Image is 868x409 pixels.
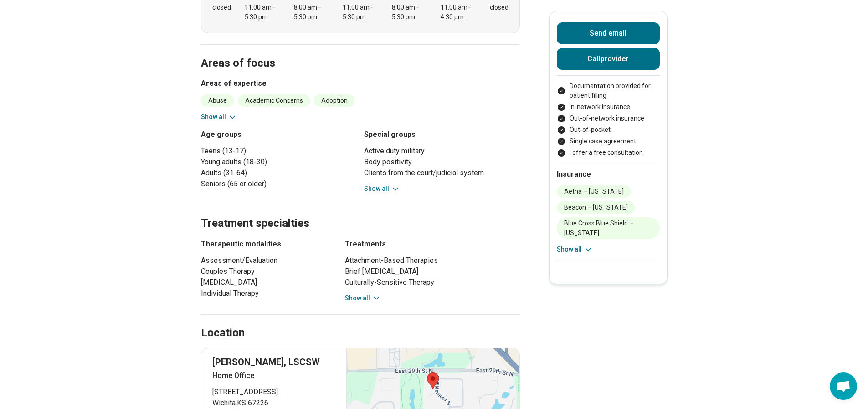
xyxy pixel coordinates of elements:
h3: Therapeutic modalities [201,239,329,250]
li: Adults (31-64) [201,168,357,178]
div: Open chat [830,372,857,400]
li: Brief [MEDICAL_DATA] [345,266,520,277]
div: closed [490,3,508,12]
li: Out-of-pocket [557,125,660,135]
li: Couples Therapy [201,266,329,277]
span: [STREET_ADDRESS] [212,387,336,398]
li: Clients from the court/judicial system [364,168,520,178]
h3: Age groups [201,129,357,140]
li: Assessment/Evaluation [201,255,329,266]
button: Callprovider [557,48,660,70]
li: Individual Therapy [201,288,329,299]
li: Documentation provided for patient filling [557,81,660,100]
div: 8:00 am – 5:30 pm [392,3,427,22]
li: I offer a free consultation [557,148,660,157]
li: Adoption [314,94,355,107]
ul: Payment options [557,81,660,157]
li: Body positivity [364,157,520,168]
div: 8:00 am – 5:30 pm [294,3,329,22]
div: 11:00 am – 5:30 pm [245,3,280,22]
li: Academic Concerns [238,94,310,107]
p: [PERSON_NAME], LSCSW [212,356,336,368]
button: Show all [201,112,237,122]
li: Culturally-Sensitive Therapy [345,277,520,288]
li: Blue Cross Blue Shield – [US_STATE] [557,217,660,239]
li: Beacon – [US_STATE] [557,201,635,214]
li: Young adults (18-30) [201,157,357,168]
button: Show all [557,245,593,254]
li: Out-of-network insurance [557,114,660,123]
span: Wichita , KS 67226 [212,398,336,409]
li: Single case agreement [557,136,660,146]
li: Active duty military [364,146,520,157]
li: Aetna – [US_STATE] [557,185,631,198]
p: Home Office [212,370,336,381]
h3: Special groups [364,129,520,140]
li: [MEDICAL_DATA] [201,277,329,288]
h3: Treatments [345,239,520,250]
div: closed [212,3,231,12]
button: Send email [557,22,660,44]
h2: Treatment specialties [201,194,520,231]
li: Abuse [201,94,234,107]
button: Show all [364,184,400,194]
h3: Areas of expertise [201,78,520,89]
h2: Areas of focus [201,34,520,71]
button: Show all [345,294,381,303]
h2: Insurance [557,169,660,180]
li: In-network insurance [557,102,660,112]
li: Teens (13-17) [201,146,357,157]
li: Seniors (65 or older) [201,178,357,189]
div: 11:00 am – 4:30 pm [441,3,476,22]
li: Attachment-Based Therapies [345,255,520,266]
div: 11:00 am – 5:30 pm [343,3,378,22]
h2: Location [201,325,245,341]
